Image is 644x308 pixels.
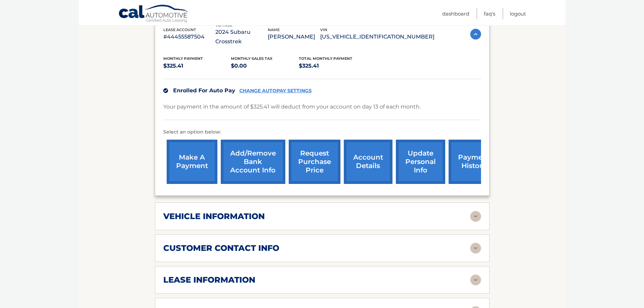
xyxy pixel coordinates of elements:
[163,102,421,112] p: Your payment in the amount of $325.41 will deduct from your account on day 13 of each month.
[163,27,196,32] span: lease account
[163,128,481,136] p: Select an option below:
[320,27,327,32] span: vin
[484,8,495,19] a: FAQ's
[221,140,285,184] a: Add/Remove bank account info
[396,140,445,184] a: update personal info
[470,243,481,254] img: accordion-rest.svg
[163,211,265,221] h2: vehicle information
[163,32,216,42] p: #44455587504
[163,61,231,71] p: $325.41
[173,87,235,94] span: Enrolled For Auto Pay
[442,8,469,19] a: Dashboard
[118,4,189,24] a: Cal Automotive
[167,140,217,184] a: make a payment
[268,27,280,32] span: name
[320,32,434,42] p: [US_VEHICLE_IDENTIFICATION_NUMBER]
[510,8,526,19] a: Logout
[163,275,255,285] h2: lease information
[239,88,312,94] a: CHANGE AUTOPAY SETTINGS
[470,275,481,285] img: accordion-rest.svg
[344,140,392,184] a: account details
[470,211,481,222] img: accordion-rest.svg
[289,140,340,184] a: request purchase price
[163,88,168,93] img: check.svg
[215,27,268,46] p: 2024 Subaru Crosstrek
[268,32,320,42] p: [PERSON_NAME]
[163,243,279,253] h2: customer contact info
[299,61,367,71] p: $325.41
[231,61,299,71] p: $0.00
[299,56,352,61] span: Total Monthly Payment
[470,29,481,40] img: accordion-active.svg
[163,56,203,61] span: Monthly Payment
[449,140,499,184] a: payment history
[231,56,272,61] span: Monthly sales Tax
